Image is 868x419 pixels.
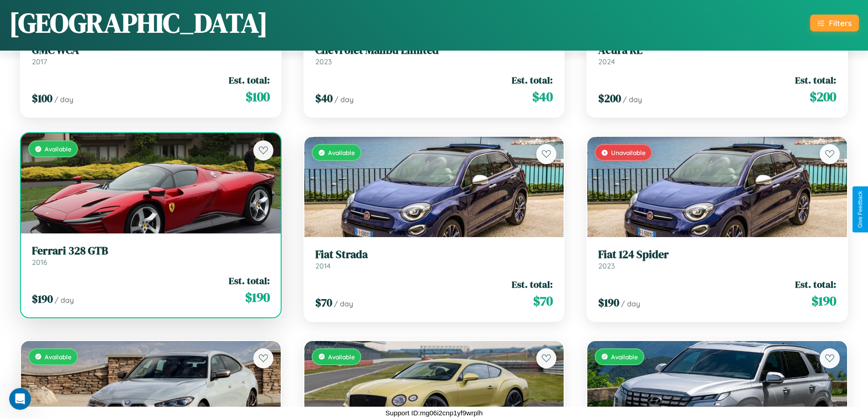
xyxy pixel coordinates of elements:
span: $ 70 [533,292,553,310]
div: Filters [829,18,852,28]
span: / day [54,95,73,104]
span: Est. total: [229,274,270,287]
span: Available [328,353,355,361]
a: Acura RL2024 [598,44,836,66]
h3: GMC WCA [32,44,270,57]
span: / day [621,299,640,308]
span: / day [623,95,642,104]
div: Give Feedback [857,191,863,228]
span: Available [45,353,72,361]
iframe: Intercom live chat [9,388,31,410]
span: Available [328,149,355,156]
span: 2023 [598,261,615,270]
h3: Fiat Strada [315,248,553,261]
span: $ 190 [32,291,53,306]
span: / day [334,95,354,104]
button: Filters [810,15,859,31]
span: $ 190 [598,295,619,310]
span: $ 40 [532,88,553,106]
span: / day [55,295,74,305]
span: $ 100 [32,91,52,106]
span: Unavailable [611,149,646,156]
h3: Ferrari 328 GTB [32,244,270,258]
h3: Acura RL [598,44,836,57]
a: Chevrolet Malibu Limited2023 [315,44,553,66]
h1: [GEOGRAPHIC_DATA] [9,4,268,41]
span: $ 190 [245,288,270,306]
a: Ferrari 328 GTB2016 [32,244,270,267]
span: 2023 [315,57,332,66]
h3: Chevrolet Malibu Limited [315,44,553,57]
span: $ 190 [812,292,836,310]
span: Est. total: [229,73,270,87]
span: Est. total: [512,278,553,291]
a: Fiat 124 Spider2023 [598,248,836,270]
span: $ 200 [810,88,836,106]
span: $ 100 [246,88,270,106]
h3: Fiat 124 Spider [598,248,836,261]
span: Est. total: [795,73,836,87]
span: $ 200 [598,91,621,106]
span: Available [611,353,638,361]
span: $ 40 [315,91,333,106]
span: Available [45,145,72,153]
span: $ 70 [315,295,332,310]
span: 2024 [598,57,615,66]
a: GMC WCA2017 [32,44,270,66]
span: 2016 [32,258,47,267]
span: / day [334,299,353,308]
a: Fiat Strada2014 [315,248,553,270]
span: 2017 [32,57,47,66]
span: Est. total: [795,278,836,291]
p: Support ID: mg06i2cnp1yf9wrplh [385,407,483,419]
span: Est. total: [512,73,553,87]
span: 2014 [315,261,331,270]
